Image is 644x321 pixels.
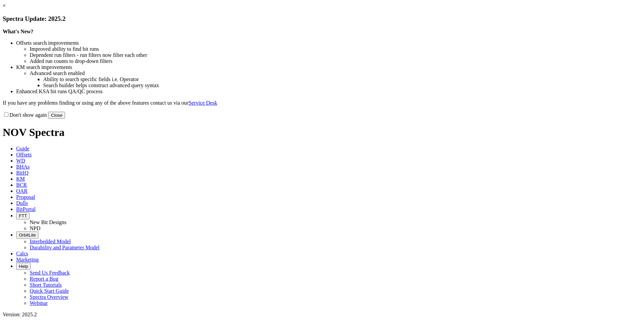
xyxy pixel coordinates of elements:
a: Service Desk [189,100,217,106]
span: BitIQ [16,170,28,176]
span: WD [16,158,25,164]
span: Marketing [16,257,39,262]
li: Enhanced KSA bit runs QA/QC process [16,88,641,95]
span: FTT [19,213,27,218]
div: Version: 2025.2 [3,312,641,318]
li: Added run counts to drop-down filters [30,58,641,64]
li: Search builder helps construct advanced query syntax [43,82,641,88]
input: Don't show again [4,112,8,117]
a: Report a Bug [30,276,58,282]
h3: Spectra Update: 2025.2 [3,15,641,23]
label: Don't show again [3,112,47,118]
span: BitPortal [16,206,36,212]
span: BCR [16,182,27,188]
span: Dulls [16,200,28,206]
li: Improved ability to find bit runs [30,46,641,52]
a: Durability and Parameter Model [30,245,100,250]
a: Short Tutorials [30,282,62,288]
span: Help [19,264,28,269]
h1: NOV Spectra [3,126,641,139]
a: Webinar [30,300,48,306]
a: Interbedded Model [30,239,71,244]
a: Send Us Feedback [30,270,70,276]
span: Offsets [16,152,32,157]
span: KM [16,176,25,182]
span: Calcs [16,251,28,256]
a: Spectra Overview [30,294,68,300]
a: New Bit Designs [30,219,66,225]
span: Guide [16,146,29,151]
p: If you have any problems finding or using any of the above features contact us via our [3,100,641,106]
li: Offsets search improvements [16,40,641,46]
span: OrbitLite [19,233,36,238]
li: Ability to search specific fields i.e. Operator [43,76,641,82]
span: BHAs [16,164,30,170]
li: Advanced search enabled [30,70,641,76]
span: Proposal [16,194,35,200]
strong: What's New? [3,29,33,34]
a: Quick Start Guide [30,288,69,294]
span: OAR [16,188,28,194]
li: Dependent run filters - run filters now filter each other [30,52,641,58]
a: × [3,3,6,8]
a: NPD [30,225,40,231]
li: KM search improvements [16,64,641,70]
button: Close [48,112,65,119]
